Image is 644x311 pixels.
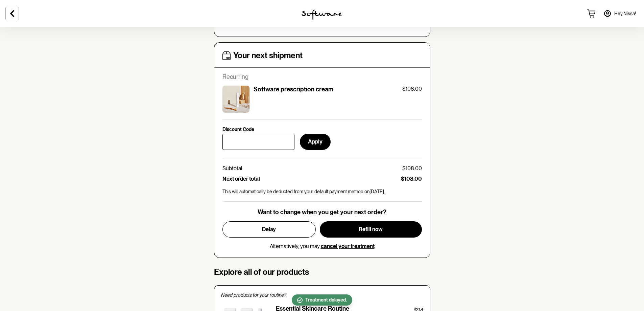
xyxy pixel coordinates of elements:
[222,127,254,132] p: Discount Code
[300,134,331,150] button: Apply
[614,11,636,17] span: Hey, Nissa !
[321,243,375,249] button: cancel your treatment
[222,176,260,182] p: Next order total
[222,86,249,113] img: ckrj7zkjy00033h5xptmbqh6o.jpg
[222,165,242,172] p: Subtotal
[302,9,342,20] img: software logo
[270,243,375,249] p: Alternatively, you may
[254,86,333,93] p: Software prescription cream
[320,221,422,238] button: Refill now
[402,86,422,92] p: $108.00
[222,189,422,195] p: This will automatically be deducted from your default payment method on [DATE] .
[222,73,422,81] p: Recurring
[402,165,422,172] p: $108.00
[359,226,383,232] span: Refill now
[401,176,422,182] p: $108.00
[233,51,303,61] h4: Your next shipment
[599,5,640,22] a: Hey,Nissa!
[214,267,430,277] h4: Explore all of our products
[258,208,386,216] p: Want to change when you get your next order?
[222,221,316,238] button: Delay
[221,292,423,298] p: Need products for your routine?
[262,226,276,232] span: Delay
